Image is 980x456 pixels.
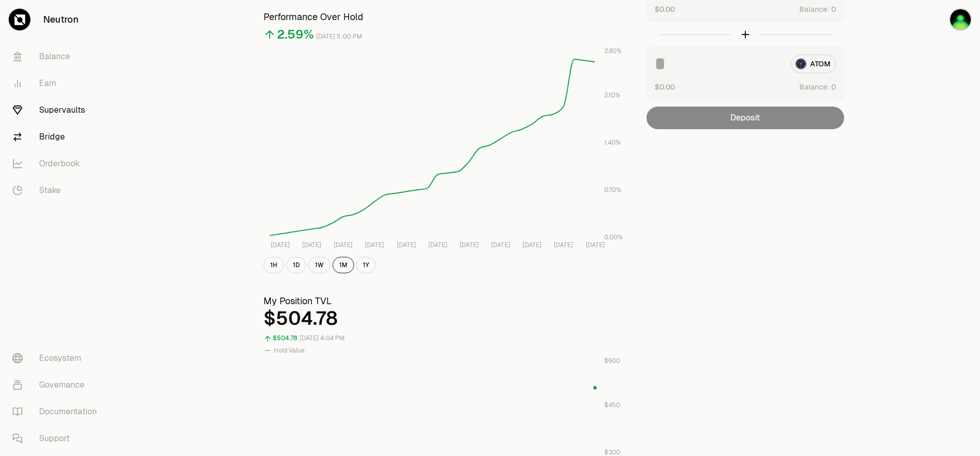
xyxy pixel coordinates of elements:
[554,241,573,249] tspan: [DATE]
[300,332,345,344] div: [DATE] 4:04 PM
[604,47,622,55] tspan: 2.80%
[286,257,306,273] button: 1D
[4,372,111,398] a: Governance
[264,308,626,329] div: $504.78
[949,8,972,31] img: Blue Ledger
[264,257,284,273] button: 1H
[799,82,829,92] span: Balance:
[799,4,829,14] span: Balance:
[604,91,620,99] tspan: 2.10%
[308,257,330,273] button: 1W
[604,401,620,409] tspan: $450
[334,241,353,249] tspan: [DATE]
[4,398,111,425] a: Documentation
[273,332,297,344] div: $504.78
[4,43,111,70] a: Balance
[332,257,354,273] button: 1M
[4,177,111,204] a: Stake
[460,241,479,249] tspan: [DATE]
[264,294,626,308] h3: My Position TVL
[4,97,111,124] a: Supervaults
[271,241,290,249] tspan: [DATE]
[302,241,321,249] tspan: [DATE]
[655,4,675,14] button: $0.00
[604,357,620,365] tspan: $600
[316,31,362,43] div: [DATE] 5:00 PM
[4,425,111,452] a: Support
[277,26,314,43] div: 2.59%
[604,138,621,147] tspan: 1.40%
[356,257,376,273] button: 1Y
[604,233,623,241] tspan: 0.00%
[4,70,111,97] a: Earn
[4,124,111,150] a: Bridge
[274,346,305,355] span: Hold Value
[586,241,605,249] tspan: [DATE]
[522,241,541,249] tspan: [DATE]
[604,186,621,194] tspan: 0.70%
[365,241,384,249] tspan: [DATE]
[397,241,416,249] tspan: [DATE]
[4,345,111,372] a: Ecosystem
[4,150,111,177] a: Orderbook
[655,81,675,92] button: $0.00
[264,10,626,24] h3: Performance Over Hold
[428,241,447,249] tspan: [DATE]
[491,241,510,249] tspan: [DATE]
